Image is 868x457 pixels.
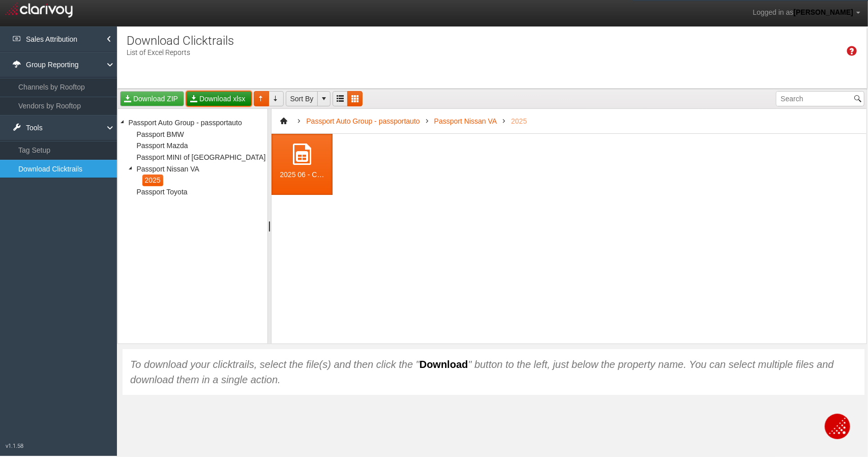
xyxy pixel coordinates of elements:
[776,92,852,106] input: Search
[120,91,184,106] a: Download ZIP
[186,91,251,106] a: Download xlsx
[254,91,284,106] div: Sort Direction
[333,91,348,106] a: Grid View
[127,34,234,47] h1: Download Clicktrails
[134,129,187,140] span: Passport BMW
[347,91,363,106] a: List View
[134,186,190,198] span: Passport Toyota
[276,113,292,129] a: Go to root
[134,140,191,152] span: Passport Mazda
[272,109,866,134] nav: Breadcrumb
[142,175,163,186] span: 2025
[127,44,234,58] p: List of Excel Reports
[272,134,333,195] div: 2025 06 - Clarivoy Clicktrails - Passport Nissan VA (829)[230].xlsx
[302,113,424,129] a: Passport Auto Group - passportauto
[130,357,857,387] div: To download your clicktrails, select the file(s) and then click the " " button to the left, just ...
[753,8,793,16] span: Logged in as
[794,8,853,16] span: [PERSON_NAME]
[280,170,324,179] div: 2025 06 - Clarivoy Clicktrails - Passport Nissan VA (829)[230].xlsx
[134,152,268,163] span: Passport MINI of [GEOGRAPHIC_DATA]
[254,91,269,106] a: Sort Direction Ascending
[286,91,318,106] a: Sort By
[745,1,868,25] a: Logged in as[PERSON_NAME]
[430,113,501,129] a: Passport Nissan VA
[126,117,245,129] span: Passport Auto Group - passportauto
[134,163,202,175] span: Passport Nissan VA
[268,91,284,106] a: Sort Direction Descending
[420,359,468,370] strong: Download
